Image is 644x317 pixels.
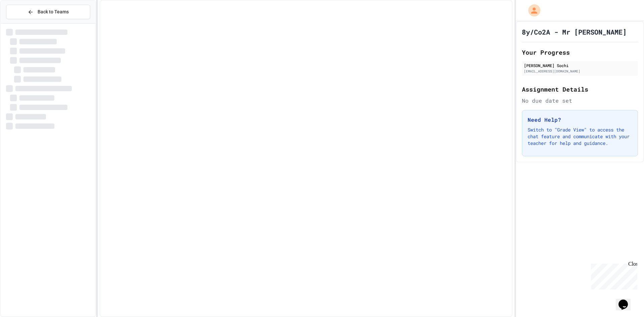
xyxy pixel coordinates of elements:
[522,97,638,105] div: No due date set
[522,85,638,94] h2: Assignment Details
[6,5,90,19] button: Back to Teams
[524,62,636,68] div: [PERSON_NAME] Sochi
[522,27,627,37] h1: 8y/Co2A - Mr [PERSON_NAME]
[616,290,637,310] iframe: chat widget
[3,3,46,43] div: Chat with us now!Close
[38,8,69,15] span: Back to Teams
[588,261,637,289] iframe: chat widget
[524,69,636,74] div: [EMAIL_ADDRESS][DOMAIN_NAME]
[528,126,632,147] p: Switch to "Grade View" to access the chat feature and communicate with your teacher for help and ...
[521,3,542,18] div: My Account
[528,116,632,124] h3: Need Help?
[522,48,638,57] h2: Your Progress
